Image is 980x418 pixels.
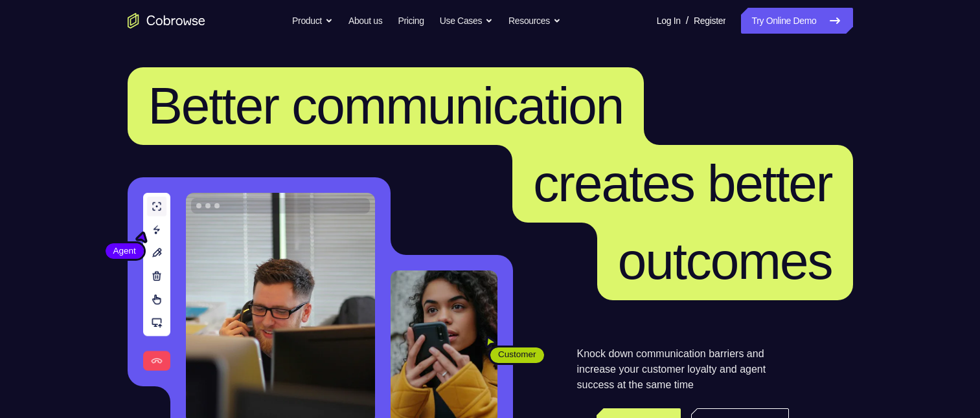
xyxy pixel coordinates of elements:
button: Product [292,8,333,34]
a: Go to the home page [128,13,205,28]
a: About us [348,8,382,34]
a: Pricing [398,8,424,34]
span: creates better [533,155,832,212]
a: Log In [657,8,681,34]
span: Better communication [148,77,624,135]
span: outcomes [618,232,832,290]
a: Try Online Demo [741,8,852,34]
a: Register [694,8,725,34]
button: Use Cases [440,8,493,34]
span: / [686,13,689,28]
button: Resources [508,8,561,34]
p: Knock down communication barriers and increase your customer loyalty and agent success at the sam... [577,346,789,393]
